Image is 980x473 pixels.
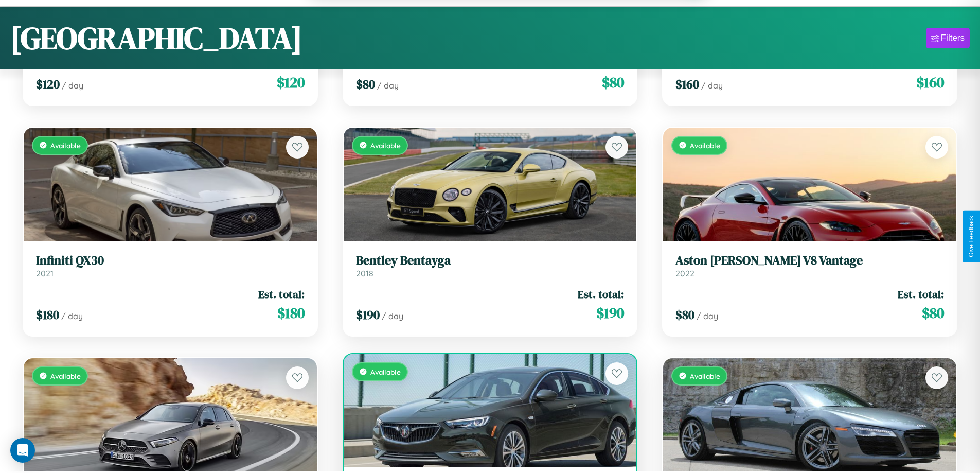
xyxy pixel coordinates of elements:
h3: Bentley Bentayga [356,253,625,268]
span: $ 180 [277,303,305,323]
span: $ 180 [36,306,59,323]
span: 2021 [36,268,54,278]
span: $ 190 [356,306,380,323]
span: $ 120 [36,76,60,93]
button: Filters [926,28,970,48]
a: Aston [PERSON_NAME] V8 Vantage2022 [675,253,944,278]
span: / day [62,80,83,91]
span: $ 80 [922,303,944,323]
span: Est. total: [898,287,944,302]
span: Est. total: [258,287,305,302]
span: / day [382,311,403,321]
div: Give Feedback [968,216,975,257]
span: $ 80 [675,306,694,323]
div: Open Intercom Messenger [10,438,35,463]
span: $ 190 [596,303,624,323]
h3: Infiniti QX30 [36,253,305,268]
span: / day [701,80,723,91]
span: $ 160 [675,76,699,93]
h1: [GEOGRAPHIC_DATA] [10,17,302,59]
span: Available [690,372,720,380]
span: $ 80 [602,72,624,93]
span: Available [370,141,401,150]
h3: Aston [PERSON_NAME] V8 Vantage [675,253,944,268]
span: Available [50,372,81,380]
span: Available [50,141,81,150]
div: Filters [941,33,965,43]
span: 2022 [675,268,694,278]
span: Est. total: [578,287,624,302]
span: / day [377,80,399,91]
span: / day [61,311,83,321]
span: / day [697,311,718,321]
span: 2018 [356,268,373,278]
a: Bentley Bentayga2018 [356,253,625,278]
span: $ 120 [277,72,305,93]
span: Available [370,367,401,376]
span: $ 80 [356,76,375,93]
a: Infiniti QX302021 [36,253,305,278]
span: Available [690,141,720,150]
span: $ 160 [916,72,944,93]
